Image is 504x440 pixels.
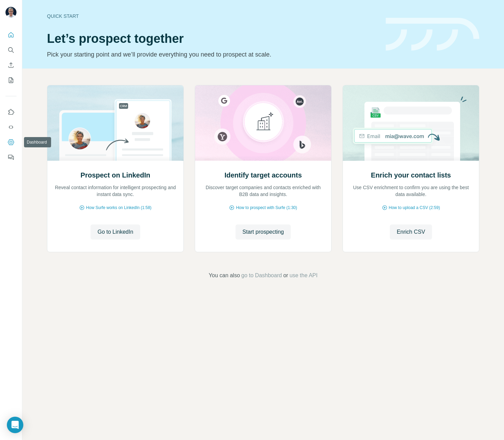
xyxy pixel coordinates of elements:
button: go to Dashboard [241,271,282,280]
h2: Prospect on LinkedIn [81,170,150,180]
img: Enrich your contact lists [343,85,479,161]
button: Use Surfe API [5,121,16,133]
button: Quick start [5,29,16,41]
span: Start prospecting [242,228,284,236]
button: My lists [5,74,16,86]
img: banner [386,18,479,51]
button: Dashboard [5,136,16,148]
p: Reveal contact information for intelligent prospecting and instant data sync. [54,184,177,198]
button: Search [5,44,16,56]
h1: Let’s prospect together [47,32,377,46]
span: How Surfe works on LinkedIn (1:58) [86,205,152,211]
p: Pick your starting point and we’ll provide everything you need to prospect at scale. [47,50,377,59]
span: or [283,271,288,280]
div: Open Intercom Messenger [7,417,23,433]
p: Use CSV enrichment to confirm you are using the best data available. [350,184,472,198]
span: How to prospect with Surfe (1:30) [236,205,297,211]
button: Enrich CSV [5,59,16,71]
button: use the API [289,271,317,280]
button: Go to LinkedIn [91,224,140,240]
button: Start prospecting [236,224,291,240]
img: Avatar [5,7,16,18]
div: Quick start [47,13,377,20]
span: How to upload a CSV (2:59) [389,205,440,211]
button: Feedback [5,151,16,163]
h2: Identify target accounts [225,170,302,180]
img: Prospect on LinkedIn [47,85,184,161]
button: Use Surfe on LinkedIn [5,106,16,118]
span: Go to LinkedIn [97,228,133,236]
img: Identify target accounts [195,85,332,161]
button: Enrich CSV [390,224,432,240]
h2: Enrich your contact lists [371,170,451,180]
p: Discover target companies and contacts enriched with B2B data and insights. [202,184,324,198]
span: You can also [209,271,240,280]
span: Enrich CSV [397,228,425,236]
